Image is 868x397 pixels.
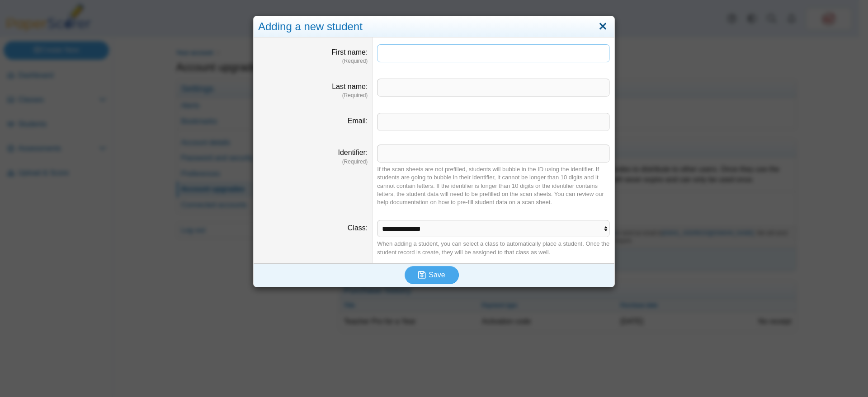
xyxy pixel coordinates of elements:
label: Identifier [338,149,368,156]
button: Save [405,266,459,284]
dfn: (Required) [258,57,368,65]
label: Class [348,224,368,232]
div: When adding a student, you can select a class to automatically place a student. Once the student ... [377,240,610,256]
span: Save [429,271,445,279]
label: Email [348,117,368,125]
label: Last name [332,83,368,90]
div: Adding a new student [254,16,614,37]
a: Close [596,19,610,34]
dfn: (Required) [258,92,368,99]
dfn: (Required) [258,158,368,166]
label: First name [331,48,368,56]
div: If the scan sheets are not prefilled, students will bubble in the ID using the identifier. If stu... [377,165,610,206]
